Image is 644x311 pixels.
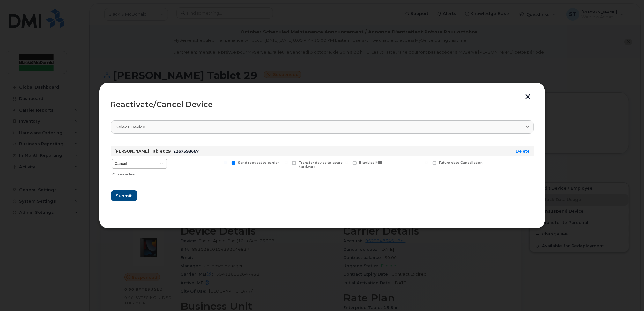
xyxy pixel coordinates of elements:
span: Future date Cancellation [439,161,483,165]
button: Submit [111,190,137,201]
input: Future date Cancellation [425,161,428,164]
input: Send request to carrier [224,161,227,164]
div: Reactivate/Cancel Device [111,101,534,108]
input: Blacklist IMEI [345,161,348,164]
div: Choose action [112,169,167,177]
input: Transfer device to spare hardware [285,161,288,164]
span: Transfer device to spare hardware [299,161,343,169]
a: Delete [516,149,530,154]
strong: [PERSON_NAME] Tablet 29 [115,149,171,154]
span: Send request to carrier [238,161,279,165]
span: Blacklist IMEI [359,161,382,165]
a: Select device [111,120,534,134]
span: Submit [116,193,132,199]
span: Select device [116,124,146,130]
span: 2267598667 [174,149,199,154]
